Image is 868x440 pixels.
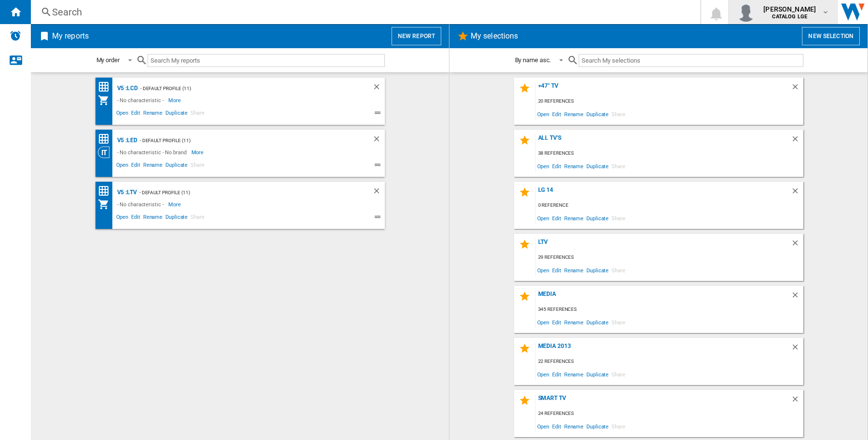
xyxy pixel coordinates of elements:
[802,27,860,45] button: New selection
[536,252,803,264] div: 29 references
[536,264,551,277] span: Open
[791,134,803,147] div: Delete
[98,185,115,197] div: Price Matrix
[585,316,610,329] span: Duplicate
[536,395,791,408] div: SMART TV
[610,107,627,120] span: Share
[563,420,585,433] span: Rename
[610,264,627,277] span: Share
[142,108,164,120] span: Rename
[138,82,353,94] div: - Default profile (11)
[536,304,803,316] div: 345 references
[763,4,816,14] span: [PERSON_NAME]
[98,133,115,145] div: Price Matrix
[137,187,353,199] div: - Default profile (11)
[372,82,385,94] div: Delete
[164,160,189,172] span: Duplicate
[469,27,520,45] h2: My selections
[585,368,610,381] span: Duplicate
[563,368,585,381] span: Rename
[164,213,189,224] span: Duplicate
[551,368,563,381] span: Edit
[610,316,627,329] span: Share
[96,56,120,64] div: My order
[563,107,585,120] span: Rename
[515,56,551,64] div: By name asc.
[115,147,191,158] div: - No characteristic - No brand
[551,420,563,433] span: Edit
[137,134,353,147] div: - Default profile (11)
[791,82,803,95] div: Delete
[563,264,585,277] span: Rename
[142,213,164,224] span: Rename
[585,420,610,433] span: Duplicate
[563,160,585,173] span: Rename
[551,264,563,277] span: Edit
[563,212,585,225] span: Rename
[98,94,115,106] div: My Assortment
[536,343,791,356] div: MEDIA 2013
[536,200,803,212] div: 0 reference
[551,107,563,120] span: Edit
[115,94,169,106] div: - No characteristic -
[736,2,756,22] img: profile.jpg
[392,27,441,45] button: New report
[115,134,137,147] div: V5 :LED
[536,187,791,200] div: LG 14
[585,107,610,120] span: Duplicate
[536,316,551,329] span: Open
[148,54,385,67] input: Search My reports
[115,82,138,94] div: V5 :LCD
[585,212,610,225] span: Duplicate
[536,82,791,95] div: +47" TV
[536,147,803,160] div: 38 references
[372,187,385,199] div: Delete
[563,316,585,329] span: Rename
[536,134,791,147] div: ALL TV's
[536,160,551,173] span: Open
[115,108,130,120] span: Open
[536,356,803,368] div: 22 references
[536,420,551,433] span: Open
[50,27,91,45] h2: My reports
[536,107,551,120] span: Open
[536,408,803,420] div: 24 references
[168,199,182,210] span: More
[791,239,803,252] div: Delete
[585,264,610,277] span: Duplicate
[551,212,563,225] span: Edit
[98,199,115,210] div: My Assortment
[551,160,563,173] span: Edit
[791,291,803,304] div: Delete
[115,187,137,199] div: V5 :LTV
[115,213,130,224] span: Open
[536,95,803,107] div: 20 references
[189,160,206,172] span: Share
[10,30,21,41] img: alerts-logo.svg
[130,213,142,224] span: Edit
[130,160,142,172] span: Edit
[610,420,627,433] span: Share
[164,108,189,120] span: Duplicate
[791,343,803,356] div: Delete
[536,212,551,225] span: Open
[142,160,164,172] span: Rename
[52,5,675,19] div: Search
[551,316,563,329] span: Edit
[372,134,385,147] div: Delete
[189,213,206,224] span: Share
[115,199,169,210] div: - No characteristic -
[585,160,610,173] span: Duplicate
[791,395,803,408] div: Delete
[610,212,627,225] span: Share
[610,368,627,381] span: Share
[191,147,205,158] span: More
[536,239,791,252] div: LTV
[536,291,791,304] div: MEDIA
[168,94,182,106] span: More
[115,160,130,172] span: Open
[772,13,807,20] b: CATALOG LGE
[98,147,115,158] div: Category View
[610,160,627,173] span: Share
[189,108,206,120] span: Share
